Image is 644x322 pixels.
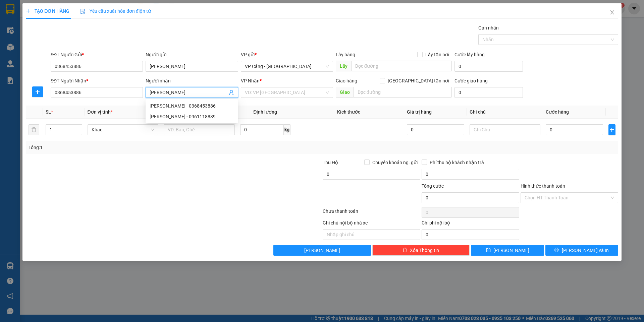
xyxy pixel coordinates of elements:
span: Lấy tận nơi [423,51,452,58]
input: VD: Bàn, Ghế [164,124,235,135]
span: Yêu cầu xuất hóa đơn điện tử [80,8,151,14]
button: Close [603,3,622,22]
span: [PERSON_NAME] [493,247,529,254]
span: VP Nhận [241,78,260,83]
div: Tổng: 1 [29,144,249,151]
div: Người nhận [146,77,238,84]
button: deleteXóa Thông tin [372,245,470,256]
span: printer [554,248,559,253]
span: Giao [336,87,354,98]
span: TẠO ĐƠN HÀNG [26,8,69,14]
span: BD1208250105 [65,39,105,46]
span: Lấy [336,61,351,71]
div: Người gửi [146,51,238,58]
span: Đơn vị tính [88,109,113,115]
label: Gán nhãn [478,25,499,30]
span: plus [33,89,43,94]
span: [GEOGRAPHIC_DATA] tận nơi [385,77,452,84]
span: Giá trị hàng [407,109,432,115]
span: Lấy hàng [336,52,355,57]
strong: VIỆT HIẾU LOGISTIC [31,5,63,20]
label: Cước giao hàng [454,78,488,83]
input: Ghi Chú [470,124,541,135]
div: SĐT Người Nhận [51,77,143,84]
img: icon [80,9,86,14]
button: save[PERSON_NAME] [471,245,544,256]
span: VP Cảng - Hà Nội [245,61,329,71]
button: delete [29,124,39,135]
input: Dọc đường [351,61,452,71]
span: kg [284,124,290,135]
input: 0 [407,124,464,135]
span: [PERSON_NAME] [304,247,340,254]
strong: PHIẾU GỬI HÀNG [30,21,64,36]
button: printer[PERSON_NAME] và In [545,245,618,256]
div: [PERSON_NAME] - 0961118839 [150,113,234,120]
span: Thu Hộ [323,160,338,165]
div: Chưa thanh toán [322,207,421,219]
div: Trương Hiền - 0961118839 [146,111,238,122]
div: Trương Hoa - 0368453886 [146,101,238,111]
button: plus [608,124,615,135]
strong: TĐ chuyển phát: [29,37,58,47]
label: Hình thức thanh toán [521,183,565,189]
span: Định lượng [253,109,277,115]
button: [PERSON_NAME] [273,245,371,256]
span: delete [402,248,407,253]
div: Chi phí nội bộ [422,219,519,229]
span: plus [609,127,615,132]
div: Ghi chú nội bộ nhà xe [323,219,420,229]
div: VP gửi [241,51,333,58]
input: Cước giao hàng [454,87,523,98]
button: plus [32,86,43,97]
label: Cước lấy hàng [454,52,485,57]
span: plus [26,9,31,13]
span: Kích thước [337,109,360,115]
span: Xóa Thông tin [410,247,439,254]
span: save [486,248,491,253]
span: Khác [92,125,155,135]
span: SL [46,109,51,115]
span: Phí thu hộ khách nhận trả [427,159,487,166]
div: SĐT Người Gửi [51,51,143,58]
input: Cước lấy hàng [454,61,523,72]
input: Nhập ghi chú [323,229,420,240]
div: [PERSON_NAME] - 0368453886 [150,102,234,110]
input: Dọc đường [354,87,452,98]
span: Cước hàng [546,109,569,115]
span: Chuyển khoản ng. gửi [370,159,420,166]
span: [PERSON_NAME] và In [562,247,609,254]
span: Giao hàng [336,78,357,83]
span: Tổng cước [422,183,444,189]
strong: 02143888555, 0243777888 [36,42,65,53]
img: logo [2,20,28,46]
span: close [609,10,615,15]
span: user-add [229,90,234,95]
th: Ghi chú [467,106,543,119]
